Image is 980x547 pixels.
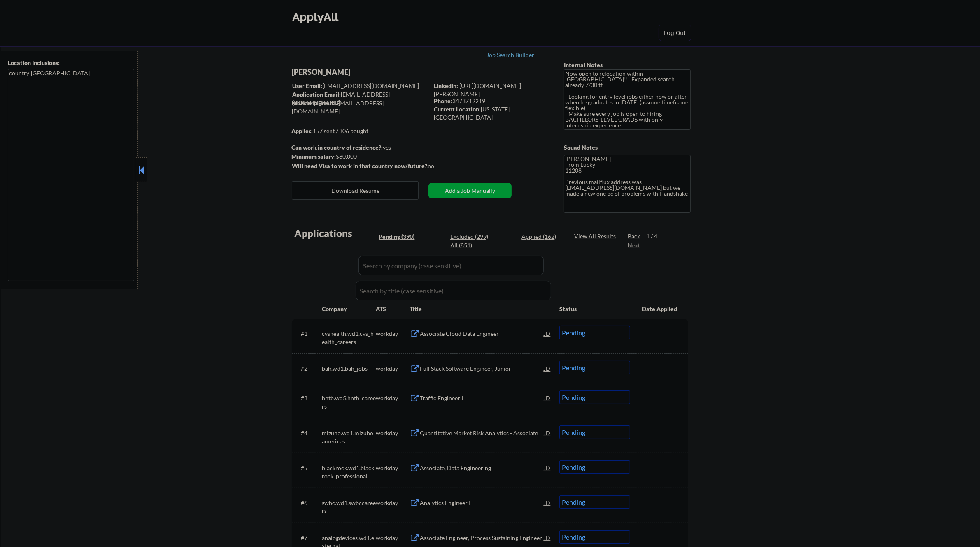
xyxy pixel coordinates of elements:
div: workday [376,429,410,437]
input: Search by title (case sensitive) [356,281,551,300]
strong: Application Email: [292,91,341,98]
div: mizuho.wd1.mizuhoamericas [322,429,376,445]
strong: LinkedIn: [434,82,458,89]
div: 157 sent / 306 bought [291,127,428,135]
button: Log Out [659,25,691,41]
div: #1 [301,330,315,338]
div: Internal Notes [564,61,691,69]
div: Applications [294,228,376,238]
div: workday [376,464,410,472]
div: JD [543,530,552,545]
div: swbc.wd1.swbccareers [322,499,376,515]
div: workday [376,499,410,507]
div: [EMAIL_ADDRESS][DOMAIN_NAME] [292,99,428,115]
div: workday [376,365,410,373]
div: JD [543,390,552,405]
div: 3473712219 [434,97,550,105]
div: #6 [301,499,315,507]
div: 1 / 4 [646,232,665,240]
strong: Mailslurp Email: [292,99,335,106]
strong: Applies: [291,127,313,134]
div: hntb.wd5.hntb_careers [322,394,376,410]
div: no [428,162,451,170]
input: Search by company (case sensitive) [358,256,544,275]
div: View All Results [574,232,618,240]
div: #2 [301,365,315,373]
strong: Phone: [434,97,452,104]
div: bah.wd1.bah_jobs [322,365,376,373]
div: Location Inclusions: [8,59,135,67]
div: Job Search Builder [487,52,535,58]
button: Download Resume [292,181,419,200]
div: Pending (390) [379,233,420,241]
div: cvshealth.wd1.cvs_health_careers [322,330,376,346]
div: $80,000 [291,152,428,161]
div: Analytics Engineer I [420,499,544,507]
div: Back [628,232,641,240]
strong: Current Location: [434,106,481,113]
div: JD [543,495,552,510]
div: ATS [376,305,410,313]
div: JD [543,425,552,440]
div: ApplyAll [292,10,341,24]
div: JD [543,326,552,341]
div: Full Stack Software Engineer, Junior [420,365,544,373]
div: Status [559,301,630,316]
button: Add a Job Manually [428,183,512,198]
div: Excluded (299) [450,233,491,241]
div: Date Applied [642,305,678,313]
div: workday [376,394,410,402]
a: [URL][DOMAIN_NAME][PERSON_NAME] [434,82,521,97]
div: #5 [301,464,315,472]
a: Job Search Builder [487,52,535,60]
div: #7 [301,534,315,542]
div: JD [543,361,552,376]
div: Associate, Data Engineering [420,464,544,472]
div: Title [410,305,552,313]
div: All (851) [450,241,491,249]
div: Quantitative Market Risk Analytics - Associate [420,429,544,437]
div: Associate Cloud Data Engineer [420,330,544,338]
div: workday [376,534,410,542]
div: #3 [301,394,315,402]
strong: Will need Visa to work in that country now/future?: [292,162,429,169]
div: Associate Engineer, Process Sustaining Engineer [420,534,544,542]
div: [US_STATE][GEOGRAPHIC_DATA] [434,105,550,121]
strong: User Email: [292,82,322,89]
div: [EMAIL_ADDRESS][DOMAIN_NAME] [292,90,428,106]
div: #4 [301,429,315,437]
div: blackrock.wd1.blackrock_professional [322,464,376,480]
div: Company [322,305,376,313]
div: Traffic Engineer I [420,394,544,402]
div: Applied (162) [521,233,563,241]
div: Next [628,241,641,249]
div: workday [376,330,410,338]
div: yes [291,143,426,152]
div: JD [543,460,552,475]
strong: Can work in country of residence?: [291,144,383,151]
strong: Minimum salary: [291,153,336,160]
div: [EMAIL_ADDRESS][DOMAIN_NAME] [292,82,428,90]
div: Squad Notes [564,143,691,152]
div: [PERSON_NAME] [292,67,461,77]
